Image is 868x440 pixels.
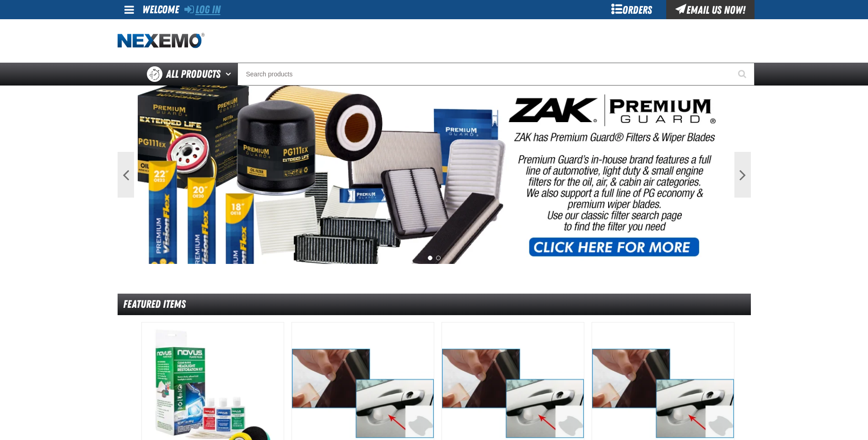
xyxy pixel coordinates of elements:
button: Open All Products pages [222,63,237,86]
img: Nexemo logo [118,33,205,49]
a: Log In [184,3,221,16]
button: 1 of 2 [428,256,432,260]
button: 2 of 2 [436,256,441,260]
span: All Products [166,66,221,82]
button: Previous [118,152,134,198]
div: Featured Items [118,294,751,315]
img: PG Filters & Wipers [138,86,731,264]
input: Search [237,63,755,86]
button: Next [734,152,751,198]
button: Start Searching [732,63,755,86]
